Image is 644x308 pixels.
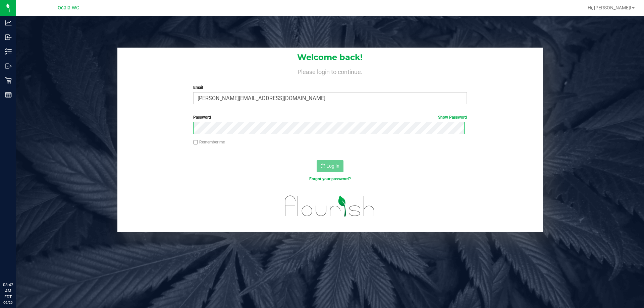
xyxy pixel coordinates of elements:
[5,34,12,41] inline-svg: Inbound
[5,77,12,84] inline-svg: Retail
[5,63,12,69] inline-svg: Outbound
[3,282,13,300] p: 08:42 AM EDT
[326,163,339,169] span: Log In
[193,139,225,145] label: Remember me
[5,91,12,98] inline-svg: Reports
[193,140,198,145] input: Remember me
[117,67,543,75] h4: Please login to continue.
[193,115,211,120] span: Password
[117,53,543,62] h1: Welcome back!
[588,5,631,10] span: Hi, [PERSON_NAME]!
[277,189,383,223] img: flourish_logo.svg
[58,5,79,11] span: Ocala WC
[5,19,12,26] inline-svg: Analytics
[438,115,467,120] a: Show Password
[5,48,12,55] inline-svg: Inventory
[193,84,467,90] label: Email
[309,177,351,181] a: Forgot your password?
[3,300,13,305] p: 09/20
[317,160,343,172] button: Log In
